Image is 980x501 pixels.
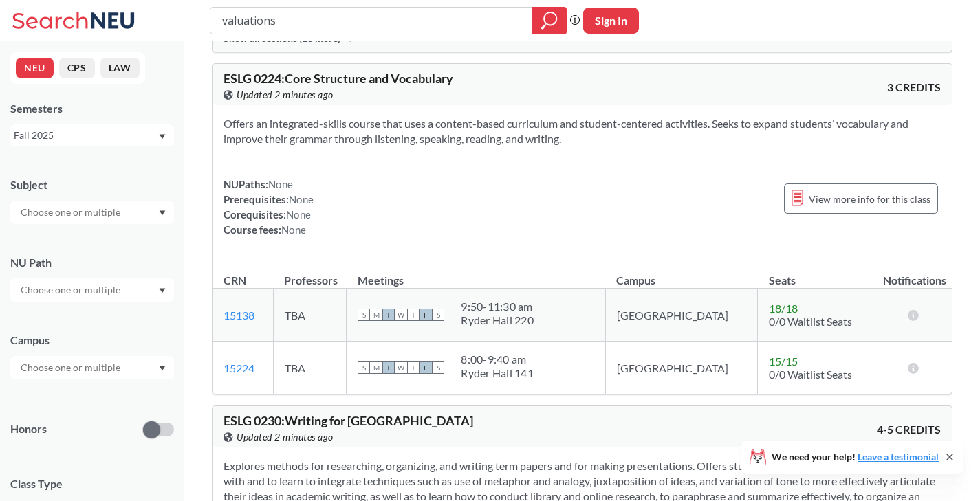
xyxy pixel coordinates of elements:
[407,309,420,321] span: T
[273,259,347,289] th: Professors
[583,8,639,34] button: Sign In
[858,451,939,463] a: Leave a testimonial
[10,201,174,224] div: Dropdown arrow
[532,7,567,34] div: magnifying glass
[432,309,444,321] span: S
[809,190,930,208] span: View more info for this class
[10,333,174,348] div: Campus
[224,309,254,322] a: 15138
[358,309,370,321] span: S
[10,177,174,192] div: Subject
[461,366,534,380] div: Ryder Hall 141
[10,124,174,146] div: Fall 2025Dropdown arrow
[224,413,473,428] span: ESLG 0230 : Writing for [GEOGRAPHIC_DATA]
[605,289,758,342] td: [GEOGRAPHIC_DATA]
[159,366,166,371] svg: Dropdown arrow
[541,11,558,30] svg: magnifying glass
[237,87,334,102] span: Updated 2 minutes ago
[224,177,314,237] div: NUPaths: Prerequisites: Corequisites: Course fees:
[382,309,395,321] span: T
[286,208,311,221] span: None
[382,361,395,374] span: T
[461,300,534,313] div: 9:50 - 11:30 am
[224,116,941,146] section: Offers an integrated-skills course that uses a content-based curriculum and student-centered acti...
[237,430,334,445] span: Updated 2 minutes ago
[420,309,432,321] span: F
[221,9,523,32] input: Class, professor, course number, "phrase"
[14,359,129,376] input: Choose one or multiple
[268,178,293,190] span: None
[395,309,407,321] span: W
[432,361,444,374] span: S
[281,223,306,236] span: None
[769,355,798,368] span: 15 / 15
[10,356,174,379] div: Dropdown arrow
[14,204,129,221] input: Choose one or multiple
[10,278,174,302] div: Dropdown arrow
[273,289,347,342] td: TBA
[159,288,166,293] svg: Dropdown arrow
[224,361,254,375] a: 15224
[59,58,95,78] button: CPS
[16,58,54,78] button: NEU
[605,259,758,289] th: Campus
[887,80,941,95] span: 3 CREDITS
[769,315,852,328] span: 0/0 Waitlist Seats
[159,134,166,140] svg: Dropdown arrow
[370,361,382,374] span: M
[347,259,605,289] th: Meetings
[10,421,47,437] p: Honors
[10,255,174,270] div: NU Path
[461,313,534,327] div: Ryder Hall 220
[289,193,314,205] span: None
[461,353,534,366] div: 8:00 - 9:40 am
[769,368,852,381] span: 0/0 Waitlist Seats
[159,210,166,216] svg: Dropdown arrow
[224,71,453,86] span: ESLG 0224 : Core Structure and Vocabulary
[420,361,432,374] span: F
[358,361,370,374] span: S
[758,259,878,289] th: Seats
[224,273,246,288] div: CRN
[10,101,174,116] div: Semesters
[769,302,798,315] span: 18 / 18
[10,476,174,491] span: Class Type
[273,342,347,394] td: TBA
[370,309,382,321] span: M
[605,342,758,394] td: [GEOGRAPHIC_DATA]
[877,422,941,437] span: 4-5 CREDITS
[100,58,140,78] button: LAW
[14,282,129,298] input: Choose one or multiple
[878,259,952,289] th: Notifications
[407,361,420,374] span: T
[14,128,157,143] div: Fall 2025
[772,452,939,462] span: We need your help!
[395,361,407,374] span: W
